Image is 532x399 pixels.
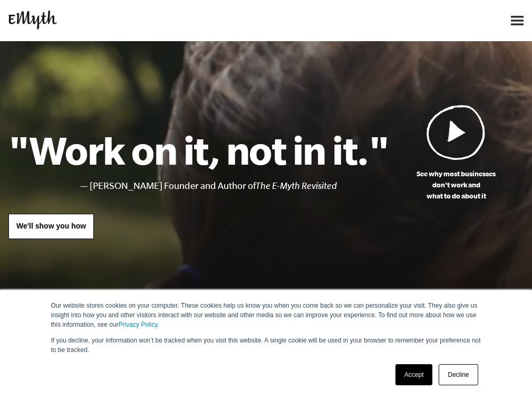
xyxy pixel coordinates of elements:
img: Open Menu [511,16,524,25]
span: We'll show you how [16,222,86,230]
a: We'll show you how [8,214,94,239]
a: Decline [439,364,478,385]
h1: "Work on it, not in it." [8,127,389,173]
img: Play Video [427,104,486,160]
a: Accept [395,364,433,385]
iframe: Embedded CTA [388,9,498,32]
img: EMyth [8,11,57,29]
p: If you decline, your information won’t be tracked when you visit this website. A single cookie wi... [51,336,481,355]
li: [PERSON_NAME] Founder and Author of [90,178,389,194]
p: Our website stores cookies on your computer. These cookies help us know you when you come back so... [51,301,481,329]
a: See why most businessesdon't work andwhat to do about it [389,104,524,202]
p: See why most businesses don't work and what to do about it [389,168,524,202]
a: Privacy Policy [119,321,158,328]
i: The E-Myth Revisited [256,180,337,191]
